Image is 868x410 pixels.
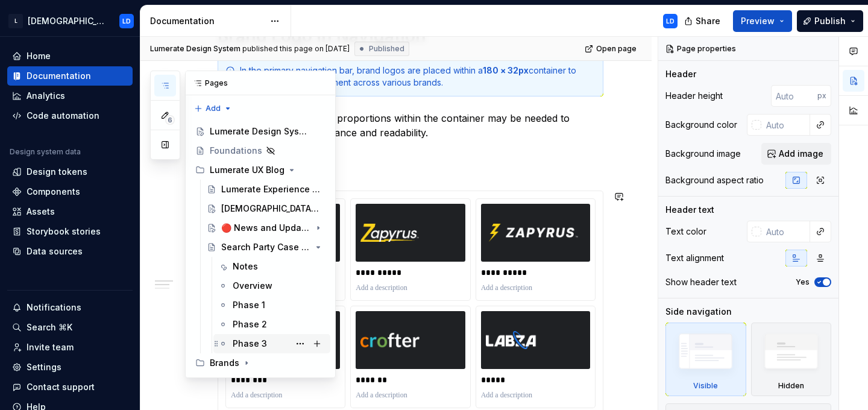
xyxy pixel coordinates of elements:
[7,66,133,86] a: Documentation
[7,106,133,125] a: Code automation
[221,183,321,195] div: Lumerate Experience Principles
[7,298,133,317] button: Notifications
[665,174,764,186] div: Background aspect ratio
[221,241,311,253] div: Search Party Case Study
[7,202,133,221] a: Assets
[186,71,335,95] div: Pages
[8,14,23,28] div: L
[7,242,133,261] a: Data sources
[190,141,330,160] a: Foundations
[596,44,637,54] span: Open page
[233,338,267,350] div: Phase 3
[27,381,95,393] div: Contact support
[213,334,330,353] a: Phase 3
[665,276,737,288] div: Show header text
[369,44,404,54] span: Published
[665,225,706,238] div: Text color
[27,341,74,353] div: Invite team
[27,50,51,62] div: Home
[2,8,137,34] button: L[DEMOGRAPHIC_DATA]LD
[27,225,101,238] div: Storybook stories
[797,10,863,32] button: Publish
[7,182,133,201] a: Components
[233,299,265,311] div: Phase 1
[7,86,133,106] a: Analytics
[678,10,728,32] button: Share
[122,16,131,26] div: LD
[27,245,83,257] div: Data sources
[693,381,718,391] div: Visible
[150,15,264,27] div: Documentation
[761,143,831,165] button: Add image
[741,15,775,27] span: Preview
[27,361,61,373] div: Settings
[242,44,350,54] div: published this page on [DATE]
[761,114,810,136] input: Auto
[665,306,732,318] div: Side navigation
[665,90,723,102] div: Header height
[210,376,273,388] div: Design Tokens
[233,260,258,273] div: Notes
[190,353,330,373] div: Brands
[814,15,846,27] span: Publish
[27,110,99,122] div: Code automation
[210,357,239,369] div: Brands
[696,15,720,27] span: Share
[665,148,741,160] div: Background image
[10,147,81,157] div: Design system data
[7,358,133,377] a: Settings
[190,100,236,117] button: Add
[190,160,330,180] div: Lumerate UX Blog
[218,162,603,181] h2: Brand Logos
[27,321,72,333] div: Search ⌘K
[202,238,330,257] a: Search Party Case Study
[27,90,65,102] div: Analytics
[27,166,87,178] div: Design tokens
[27,301,81,314] div: Notifications
[666,16,675,26] div: LD
[665,323,746,396] div: Visible
[202,218,330,238] a: 🔴 News and Updates
[165,115,175,125] span: 6
[7,222,133,241] a: Storybook stories
[7,46,133,66] a: Home
[221,203,321,215] div: [DEMOGRAPHIC_DATA] Prerequisites
[771,85,817,107] input: Auto
[213,295,330,315] a: Phase 1
[581,40,642,57] a: Open page
[733,10,792,32] button: Preview
[202,180,330,199] a: Lumerate Experience Principles
[778,381,804,391] div: Hidden
[817,91,826,101] p: px
[7,162,133,181] a: Design tokens
[779,148,823,160] span: Add image
[7,318,133,337] button: Search ⌘K
[150,44,241,54] span: Lumerate Design System
[210,145,262,157] div: Foundations
[665,68,696,80] div: Header
[665,252,724,264] div: Text alignment
[7,377,133,397] button: Contact support
[233,318,267,330] div: Phase 2
[213,257,330,276] a: Notes
[210,164,285,176] div: Lumerate UX Blog
[206,104,221,113] span: Add
[202,199,330,218] a: [DEMOGRAPHIC_DATA] Prerequisites
[218,111,603,140] p: Adjustments to the logo's proportions within the container may be needed to achieve optimal visua...
[27,186,80,198] div: Components
[210,125,309,137] div: Lumerate Design System ([DEMOGRAPHIC_DATA])
[483,65,529,75] strong: 180 × 32px
[27,70,91,82] div: Documentation
[240,65,596,89] div: In the primary navigation bar, brand logos are placed within a container to ensure consistent ali...
[190,373,330,392] div: Design Tokens
[28,15,105,27] div: [DEMOGRAPHIC_DATA]
[7,338,133,357] a: Invite team
[796,277,810,287] label: Yes
[221,222,311,234] div: 🔴 News and Updates
[665,204,714,216] div: Header text
[665,119,737,131] div: Background color
[213,315,330,334] a: Phase 2
[761,221,810,242] input: Auto
[213,276,330,295] a: Overview
[751,323,832,396] div: Hidden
